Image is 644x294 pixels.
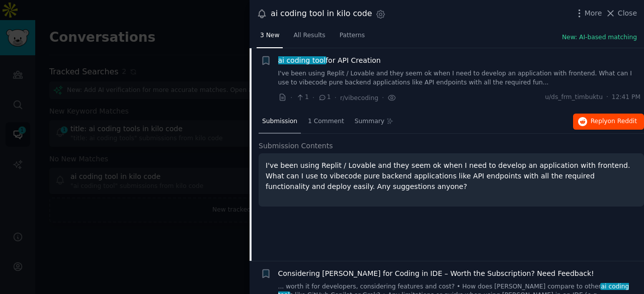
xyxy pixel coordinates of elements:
span: 1 [296,93,308,102]
span: All Results [293,31,325,40]
span: More [585,8,602,19]
span: Summary [355,117,384,126]
span: on Reddit [608,118,637,125]
span: u/ds_frm_timbuktu [545,93,603,102]
span: · [290,92,292,103]
div: ai coding tool in kilo code [271,8,372,20]
span: Patterns [340,31,365,40]
span: Submission [262,117,297,126]
span: · [312,92,314,103]
a: Considering [PERSON_NAME] for Coding in IDE – Worth the Subscription? Need Feedback! [278,268,594,279]
span: r/vibecoding [340,94,378,102]
span: Reply [591,117,637,126]
span: Close [618,8,637,19]
span: 3 New [260,31,279,40]
span: Submission Contents [259,141,333,151]
button: New: AI-based matching [562,33,637,42]
span: 12:41 PM [612,93,640,102]
span: · [606,93,608,102]
a: I've been using Replit / Lovable and they seem ok when I need to develop an application with fron... [278,69,641,87]
span: ai coding tool [277,56,327,64]
a: 3 New [257,28,283,48]
button: Replyon Reddit [573,114,644,130]
a: ai coding toolfor API Creation [278,55,381,66]
span: · [382,92,384,103]
a: Patterns [336,28,368,48]
span: for API Creation [278,55,381,66]
a: All Results [290,28,329,48]
button: Close [605,8,637,19]
button: More [574,8,602,19]
span: · [335,92,337,103]
p: I've been using Replit / Lovable and they seem ok when I need to develop an application with fron... [266,160,637,192]
span: 1 Comment [308,117,344,126]
span: 1 [318,93,331,102]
